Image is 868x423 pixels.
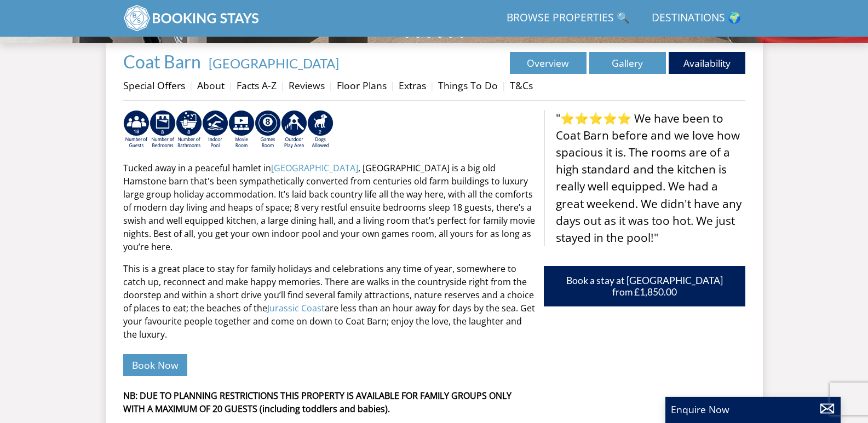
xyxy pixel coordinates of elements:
img: AD_4nXdrZMsjcYNLGsKuA84hRzvIbesVCpXJ0qqnwZoX5ch9Zjv73tWe4fnFRs2gJ9dSiUubhZXckSJX_mqrZBmYExREIfryF... [255,110,281,149]
a: Special Offers [123,79,185,92]
a: Extras [399,79,426,92]
a: Reviews [289,79,325,92]
p: Tucked away in a peaceful hamlet in , [GEOGRAPHIC_DATA] is a big old Hamstone barn that's been sy... [123,161,535,253]
a: Facts A-Z [237,79,277,92]
a: Floor Plans [337,79,387,92]
a: Destinations 🌍 [647,6,745,31]
a: [GEOGRAPHIC_DATA] [209,55,339,71]
a: Browse Properties 🔍 [502,6,634,31]
img: AD_4nXei2dp4L7_L8OvME76Xy1PUX32_NMHbHVSts-g-ZAVb8bILrMcUKZI2vRNdEqfWP017x6NFeUMZMqnp0JYknAB97-jDN... [202,110,228,149]
a: Things To Do [438,79,498,92]
img: AD_4nXfjdDqPkGBf7Vpi6H87bmAUe5GYCbodrAbU4sf37YN55BCjSXGx5ZgBV7Vb9EJZsXiNVuyAiuJUB3WVt-w9eJ0vaBcHg... [281,110,307,149]
a: Gallery [589,52,666,74]
a: Book a stay at [GEOGRAPHIC_DATA] from £1,850.00 [544,266,745,306]
img: AD_4nXdDsAEOsbB9lXVrxVfY2IQYeHBfnUx_CaUFRBzfuaO8RNyyXxlH2Wf_qPn39V6gbunYCn1ooRbZ7oinqrctKIqpCrBIv... [150,110,176,149]
a: Availability [669,52,745,74]
a: Overview [510,52,587,74]
img: AD_4nXcMx2CE34V8zJUSEa4yj9Pppk-n32tBXeIdXm2A2oX1xZoj8zz1pCuMiQujsiKLZDhbHnQsaZvA37aEfuFKITYDwIrZv... [228,110,255,149]
a: [GEOGRAPHIC_DATA] [271,162,358,174]
img: AD_4nXfEea9fjsBZaYM4FQkOmSL2mp7prwrKUMtvyDVH04DEZZ-fQK5N-KFpYD8-mF-DZQItcvVNpXuH_8ZZ4uNBQemi_VHZz... [176,110,202,149]
a: About [197,79,225,92]
a: T&Cs [510,79,533,92]
p: Enquire Now [671,402,835,416]
blockquote: "⭐⭐⭐⭐⭐ We have been to Coat Barn before and we love how spacious it is. The rooms are of a high s... [544,110,745,247]
span: Coat Barn [123,51,201,72]
p: This is a great place to stay for family holidays and celebrations any time of year, somewhere to... [123,262,535,341]
img: AD_4nXe7_8LrJK20fD9VNWAdfykBvHkWcczWBt5QOadXbvIwJqtaRaRf-iI0SeDpMmH1MdC9T1Vy22FMXzzjMAvSuTB5cJ7z5... [307,110,334,149]
img: AD_4nXf-8oxCLiO1v-Tx8_Zqu38Rt-EzaILLjxB59jX5GOj3IkRX8Ys0koo7r9yizahOh2Z6poEkKUxS9Hr5pvbrFaqaIpgW6... [123,110,150,149]
img: BookingStays [123,4,260,32]
a: Coat Barn [123,51,204,72]
strong: NB: DUE TO PLANNING RESTRICTIONS THIS PROPERTY IS AVAILABLE FOR FAMILY GROUPS ONLY WITH A MAXIMUM... [123,390,511,415]
a: Jurassic Coast [267,302,325,314]
span: - [204,55,339,71]
a: Book Now [123,354,187,375]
